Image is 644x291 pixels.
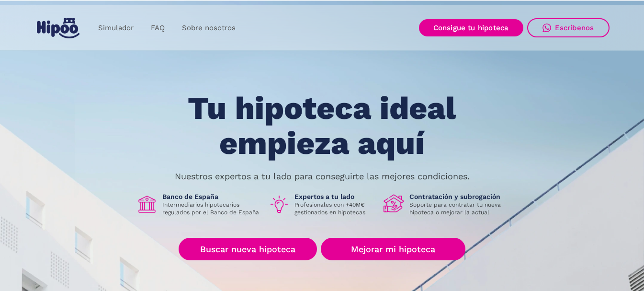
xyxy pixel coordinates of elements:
p: Intermediarios hipotecarios regulados por el Banco de España [162,201,261,216]
h1: Contratación y subrogación [409,192,508,201]
a: home [35,14,82,42]
a: Simulador [90,19,142,37]
p: Nuestros expertos a tu lado para conseguirte las mejores condiciones. [175,173,470,180]
a: Sobre nosotros [173,19,244,37]
a: Mejorar mi hipoteca [321,238,465,260]
h1: Expertos a tu lado [294,192,376,201]
h1: Tu hipoteca ideal empieza aquí [140,91,503,161]
a: Escríbenos [527,18,610,37]
p: Profesionales con +40M€ gestionados en hipotecas [294,201,376,216]
a: Consigue tu hipoteca [419,19,523,36]
p: Soporte para contratar tu nueva hipoteca o mejorar la actual [409,201,508,216]
h1: Banco de España [162,192,261,201]
a: FAQ [142,19,173,37]
a: Buscar nueva hipoteca [179,238,317,260]
div: Escríbenos [555,23,594,32]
